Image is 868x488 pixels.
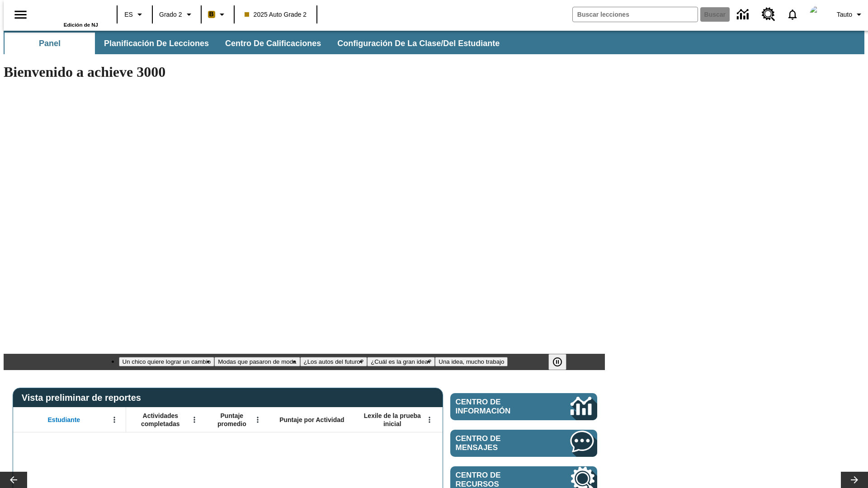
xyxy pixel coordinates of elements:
[108,413,121,427] button: Abrir menú
[48,416,80,424] span: Estudiante
[104,38,209,49] span: Planificación de lecciones
[119,357,215,366] button: Diapositiva 1 Un chico quiere lograr un cambio
[4,33,508,54] div: Subbarra de navegación
[423,413,436,427] button: Abrir menú
[450,430,597,457] a: Centro de mensajes
[359,412,425,428] span: Lexile de la prueba inicial
[156,6,198,23] button: Grado: Grado 2, Elige un grado
[251,413,264,427] button: Abrir menú
[204,6,231,23] button: Boost El color de la clase es anaranjado claro. Cambiar el color de la clase.
[833,6,868,23] button: Perfil/Configuración
[548,354,576,370] div: Pausar
[841,472,868,488] button: Carrusel de lecciones, seguir
[131,412,190,428] span: Actividades completadas
[5,33,95,54] button: Panel
[39,3,98,28] div: Portada
[210,412,254,428] span: Puntaje promedio
[214,357,300,366] button: Diapositiva 2 Modas que pasaron de moda
[188,413,201,427] button: Abrir menú
[22,393,146,403] span: Vista preliminar de reportes
[548,354,566,370] button: Pausar
[39,38,61,49] span: Panel
[39,4,98,22] a: Portada
[456,398,540,416] span: Centro de información
[756,2,781,27] a: Centro de recursos, Se abrirá en una pestaña nueva.
[4,64,605,80] h1: Bienvenido a achieve 3000
[731,2,756,27] a: Centro de información
[7,1,34,28] button: Abrir el menú lateral
[450,393,597,420] a: Centro de información
[159,10,182,19] span: Grado 2
[804,3,833,26] button: Escoja un nuevo avatar
[120,6,149,23] button: Lenguaje: ES, Selecciona un idioma
[218,33,328,54] button: Centro de calificaciones
[209,9,214,20] span: B
[225,38,321,49] span: Centro de calificaciones
[435,357,508,366] button: Diapositiva 5 Una idea, mucho trabajo
[330,33,507,54] button: Configuración de la clase/del estudiante
[97,33,216,54] button: Planificación de lecciones
[245,10,307,19] span: 2025 Auto Grade 2
[456,434,543,452] span: Centro de mensajes
[367,357,435,366] button: Diapositiva 4 ¿Cuál es la gran idea?
[810,5,828,23] img: avatar image
[4,31,864,54] div: Subbarra de navegación
[573,7,698,22] input: Buscar campo
[124,10,133,19] span: ES
[300,357,368,366] button: Diapositiva 3 ¿Los autos del futuro?
[337,38,500,49] span: Configuración de la clase/del estudiante
[279,416,344,424] span: Puntaje por Actividad
[837,10,852,19] span: Tauto
[64,22,98,28] span: Edición de NJ
[781,3,804,26] a: Notificaciones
